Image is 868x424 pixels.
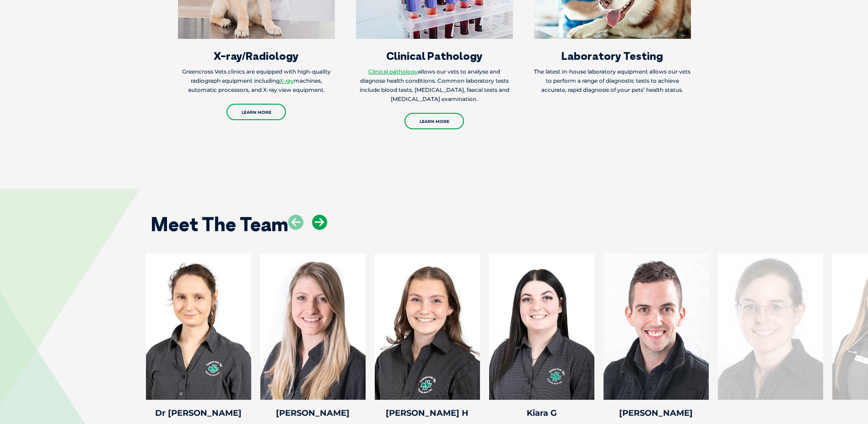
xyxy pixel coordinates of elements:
a: X-ray [280,77,294,84]
h2: Meet The Team [151,215,288,234]
h4: Dr [PERSON_NAME] [146,409,251,417]
a: Learn More [404,113,464,129]
h4: [PERSON_NAME] [604,409,709,417]
button: Search [850,42,859,51]
h3: Clinical Pathology [356,50,513,61]
a: Learn More [226,104,286,120]
p: The latest in-house laboratory equipment allows our vets to perform a range of diagnostic tests t... [534,67,691,95]
h3: Laboratory Testing [534,50,691,61]
h4: [PERSON_NAME] [260,409,366,417]
h4: [PERSON_NAME] H [375,409,480,417]
a: Clinical pathology [368,68,418,75]
h3: X-ray/Radiology [178,50,335,61]
p: Greencross Vets clinics are equipped with high-quality radiograph equipment including machines, a... [178,67,335,95]
p: allows our vets to analyse and diagnose health conditions. Common laboratory tests include blood ... [356,67,513,104]
h4: Kiara G [489,409,594,417]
